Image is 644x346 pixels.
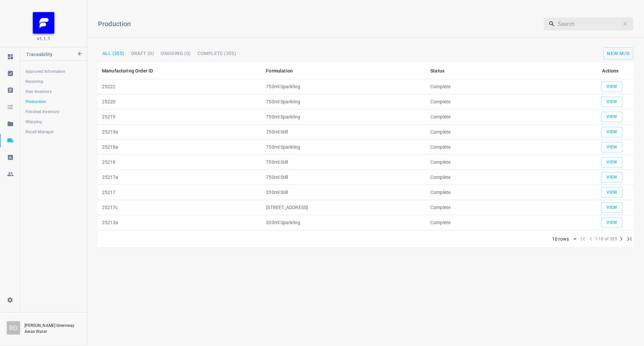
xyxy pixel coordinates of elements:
a: Finished Inventory [20,105,87,118]
button: Complete (355) [195,49,239,58]
span: Receiving [25,78,81,85]
td: Complete [426,200,588,215]
h6: Production [98,18,448,29]
span: First Page [579,235,587,243]
p: Traceability [26,47,76,63]
button: add [601,157,623,167]
span: Recall Manager [25,129,81,135]
td: Complete [426,185,588,200]
button: add [601,142,623,152]
td: Complete [426,155,588,170]
span: Previous Page [587,235,595,243]
td: 750ml Still [262,170,426,185]
button: add [601,187,623,198]
a: Approved Information [20,65,87,78]
button: add [601,217,623,228]
td: 25222 [98,79,262,94]
td: Complete [426,125,588,140]
button: add [601,97,623,107]
span: Finished Inventory [25,108,81,115]
span: View [604,219,619,227]
td: 750ml Sparkling [262,94,426,109]
span: View [604,83,619,91]
button: All (355) [100,49,127,58]
td: 25217 [98,185,262,200]
button: add [601,202,623,213]
img: FB_Logo_Reversed_RGB_Icon.895fbf61.png [33,12,54,34]
td: 25217a [98,170,262,185]
div: Formulation [266,67,293,75]
span: Complete (355) [198,51,236,56]
a: Recall Manager [20,125,87,139]
span: View [604,174,619,181]
td: Complete [426,109,588,125]
button: DRAFT (0) [128,49,157,58]
td: 25217c [98,200,262,215]
button: Ongoing (0) [158,49,193,58]
span: View [604,98,619,106]
td: 750ml Sparkling [262,109,426,125]
span: Formulation [266,67,302,75]
a: Raw Inventory [20,85,87,98]
td: [STREET_ADDRESS] [262,200,426,215]
td: 25218a [98,140,262,155]
td: 750ml Sparkling [262,140,426,155]
td: Complete [426,140,588,155]
td: 25213a [98,215,262,230]
button: add [601,82,623,92]
td: Complete [426,170,588,185]
span: All (355) [102,51,124,56]
div: Status [430,67,444,75]
a: Production [20,95,87,108]
td: 25219 [98,109,262,125]
span: View [604,128,619,136]
span: View [604,189,619,196]
button: add [603,47,633,59]
span: Approved Information [25,68,81,75]
span: 1-10 of 355 [595,236,617,243]
input: Search [558,17,619,31]
span: Ongoing (0) [161,51,191,56]
span: Status [430,67,453,75]
span: View [604,204,619,211]
span: Manufacturing Order ID [102,67,162,75]
td: Complete [426,79,588,94]
span: View [604,143,619,151]
div: Manufacturing Order ID [102,67,153,75]
span: Raw Inventory [25,88,81,95]
span: View [604,158,619,166]
td: Complete [426,94,588,109]
span: v1.1.1 [37,35,50,42]
p: [PERSON_NAME] Greenway [24,323,80,329]
button: add [601,127,623,137]
button: add [601,112,623,122]
td: 25220 [98,94,262,109]
span: Production [25,98,81,105]
td: 750ml Sparkling [262,79,426,94]
span: DRAFT (0) [131,51,154,56]
td: 330ml Still [262,185,426,200]
td: 330ml Sparkling [262,215,426,230]
td: 750ml Still [262,155,426,170]
p: Aeras Water [24,329,78,335]
button: add [601,172,623,183]
span: Shipping [25,118,81,125]
svg: Search [548,20,555,27]
span: View [604,113,619,121]
td: Complete [426,215,588,230]
td: 25219a [98,125,262,140]
td: 25218 [98,155,262,170]
div: 10 rows [550,236,571,242]
span: New M/O [607,51,630,56]
td: 750ml Still [262,125,426,140]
